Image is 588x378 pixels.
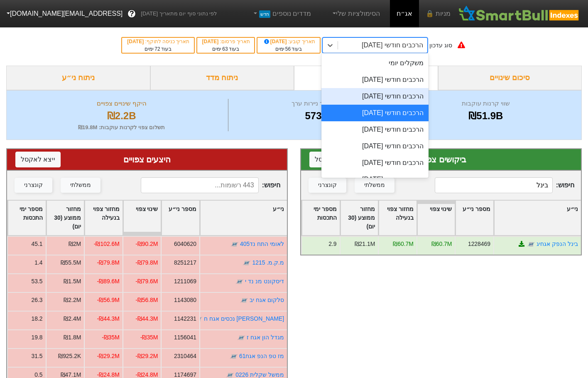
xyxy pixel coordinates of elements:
[355,178,394,193] button: ממשלתי
[127,39,145,44] span: [DATE]
[235,277,244,286] img: tase link
[435,177,574,193] span: חיפוש :
[417,201,455,235] div: Toggle SortBy
[222,46,228,52] span: 63
[201,38,250,45] div: תאריך פרסום :
[302,201,340,235] div: Toggle SortBy
[262,45,315,53] div: בעוד ימים
[174,333,196,342] div: 1156041
[321,171,429,188] div: הרכבים חודשי [DATE]
[262,38,315,45] div: תאריך קובע :
[243,259,251,267] img: tase link
[70,181,91,190] div: ממשלתי
[17,108,226,123] div: ₪2.2B
[135,314,158,323] div: -₪44.3M
[456,201,493,235] div: Toggle SortBy
[401,99,571,108] div: שווי קרנות עוקבות
[102,333,120,342] div: -₪35M
[15,153,279,166] div: היצעים צפויים
[321,71,429,88] div: הרכבים חודשי [DATE]
[237,334,245,342] img: tase link
[438,66,582,90] div: סיכום שינויים
[32,277,43,286] div: 53.5
[468,240,490,248] div: 1228469
[141,10,217,18] span: לפי נתוני סוף יום מתאריך [DATE]
[97,296,120,304] div: -₪56.9M
[34,258,42,267] div: 1.4
[230,99,396,108] div: מספר ניירות ערך
[6,66,150,90] div: ניתוח ני״ע
[97,352,120,361] div: -₪29.2M
[309,178,346,193] button: קונצרני
[494,201,581,235] div: Toggle SortBy
[355,240,375,248] div: ₪21.1M
[69,240,81,248] div: ₪2M
[32,240,43,248] div: 45.1
[24,181,43,190] div: קונצרני
[435,177,552,193] input: 130 רשומות...
[58,352,81,361] div: ₪925.2K
[47,201,84,235] div: Toggle SortBy
[94,240,120,248] div: -₪102.6M
[204,315,284,322] a: [PERSON_NAME] נכסים אגח ח
[64,296,81,304] div: ₪2.2M
[162,201,199,235] div: Toggle SortBy
[379,201,416,235] div: Toggle SortBy
[401,108,571,123] div: ₪51.9B
[32,333,43,342] div: 19.8
[321,121,429,138] div: הרכבים חודשי [DATE]
[285,46,291,52] span: 56
[135,296,158,304] div: -₪56.8M
[64,277,81,286] div: ₪1.5M
[230,240,239,248] img: tase link
[239,353,284,359] a: מז טפ הנפ אגח61
[240,296,248,304] img: tase link
[235,371,284,378] a: ממשל שקלית 0226
[174,352,196,361] div: 2310464
[135,352,158,361] div: -₪29.2M
[141,177,258,193] input: 443 רשומות...
[431,240,452,248] div: ₪60.7M
[32,314,43,323] div: 18.2
[15,178,52,193] button: קונצרני
[537,241,578,247] a: בינל הנפק אגחיג
[341,201,378,235] div: Toggle SortBy
[240,241,284,247] a: לאומי התח נד405
[457,5,581,22] img: SmartBull
[174,296,196,304] div: 1143080
[174,258,196,267] div: 8251217
[230,108,396,123] div: 573
[150,66,294,90] div: ניתוח מדד
[429,41,452,50] div: סוג עדכון
[248,5,314,22] a: מדדים נוספיםחדש
[230,352,238,361] img: tase link
[174,277,196,286] div: 1211069
[61,178,100,193] button: ממשלתי
[135,258,158,267] div: -₪79.8M
[15,152,61,167] button: ייצא לאקסל
[135,277,158,286] div: -₪79.6M
[97,314,120,323] div: -₪44.3M
[321,55,429,71] div: משקלים יומי
[321,105,429,121] div: הרכבים חודשי [DATE]
[250,297,284,303] a: סלקום אגח יב
[141,177,280,193] span: חיפוש :
[321,138,429,155] div: הרכבים חודשי [DATE]
[17,123,226,132] div: תשלום צפוי לקרנות עוקבות : ₪19.8M
[154,46,160,52] span: 72
[393,240,414,248] div: ₪60.7M
[201,45,250,53] div: בעוד ימים
[61,258,81,267] div: ₪55.5M
[17,99,226,108] div: היקף שינויים צפויים
[140,333,158,342] div: -₪35M
[64,333,81,342] div: ₪1.8M
[126,38,189,45] div: תאריך כניסה לתוקף :
[85,201,122,235] div: Toggle SortBy
[245,278,284,285] a: דיסקונט מנ נד י
[97,277,120,286] div: -₪89.6M
[252,259,284,266] a: מ.ק.מ. 1215
[309,153,573,166] div: ביקושים צפויים
[527,240,535,248] img: tase link
[362,40,423,50] div: הרכבים חודשי [DATE]
[8,201,46,235] div: Toggle SortBy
